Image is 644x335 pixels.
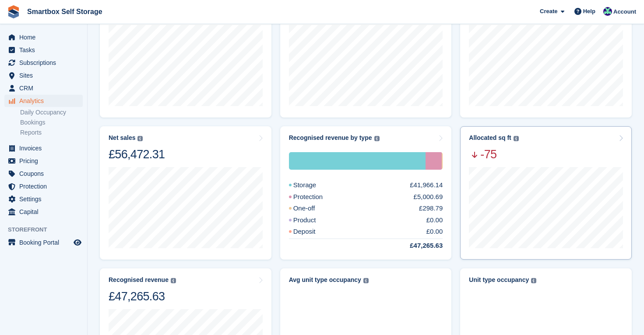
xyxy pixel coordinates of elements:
a: menu [4,236,83,249]
img: icon-info-grey-7440780725fd019a000dd9b08b2336e03edf1995a4989e88bcd33f0948082b44.svg [171,278,176,283]
div: £56,472.31 [109,147,165,162]
a: menu [4,155,83,167]
div: Protection [426,152,442,170]
div: Avg unit type occupancy [289,276,361,284]
a: menu [4,95,83,107]
img: icon-info-grey-7440780725fd019a000dd9b08b2336e03edf1995a4989e88bcd33f0948082b44.svg [363,278,369,283]
img: icon-info-grey-7440780725fd019a000dd9b08b2336e03edf1995a4989e88bcd33f0948082b44.svg [531,278,536,283]
div: Storage [289,180,338,190]
div: Recognised revenue [109,276,169,284]
span: Sites [19,69,72,82]
a: menu [4,44,83,56]
span: Capital [19,206,72,218]
a: Preview store [72,237,83,248]
div: £47,265.63 [109,289,176,304]
span: Create [540,7,557,16]
span: Storefront [8,225,87,234]
div: £0.00 [426,215,443,225]
div: Unit type occupancy [469,276,529,284]
a: menu [4,57,83,69]
a: menu [4,206,83,218]
img: Roger Canham [603,7,612,16]
a: menu [4,142,83,154]
span: Pricing [19,155,72,167]
a: Bookings [20,118,83,127]
span: Subscriptions [19,57,72,69]
div: Product [289,215,337,225]
img: icon-info-grey-7440780725fd019a000dd9b08b2336e03edf1995a4989e88bcd33f0948082b44.svg [137,136,143,141]
span: Tasks [19,44,72,56]
div: Net sales [109,134,135,142]
span: Invoices [19,142,72,154]
a: menu [4,69,83,82]
span: Booking Portal [19,236,72,249]
div: One-off [442,152,443,170]
div: £298.79 [419,203,443,214]
span: Help [583,7,595,16]
span: Protection [19,180,72,192]
div: Storage [289,152,426,170]
img: icon-info-grey-7440780725fd019a000dd9b08b2336e03edf1995a4989e88bcd33f0948082b44.svg [514,136,519,141]
div: One-off [289,203,336,214]
span: CRM [19,82,72,94]
span: Home [19,31,72,43]
img: icon-info-grey-7440780725fd019a000dd9b08b2336e03edf1995a4989e88bcd33f0948082b44.svg [374,136,380,141]
span: -75 [469,147,518,162]
div: £41,966.14 [410,180,443,190]
span: Coupons [19,167,72,180]
a: Smartbox Self Storage [24,4,106,19]
div: Protection [289,192,344,202]
span: Settings [19,193,72,205]
div: £0.00 [426,227,443,237]
a: menu [4,167,83,180]
span: Account [613,7,636,16]
a: Daily Occupancy [20,108,83,117]
div: £5,000.69 [414,192,443,202]
div: Deposit [289,227,337,237]
div: Allocated sq ft [469,134,511,142]
div: Recognised revenue by type [289,134,372,142]
a: Reports [20,128,83,137]
a: menu [4,31,83,43]
span: Analytics [19,95,72,107]
a: menu [4,193,83,205]
img: stora-icon-8386f47178a22dfd0bd8f6a31ec36ba5ce8667c1dd55bd0f319d3a0aa187defe.svg [7,5,20,18]
div: £47,265.63 [389,241,443,251]
a: menu [4,82,83,94]
a: menu [4,180,83,192]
